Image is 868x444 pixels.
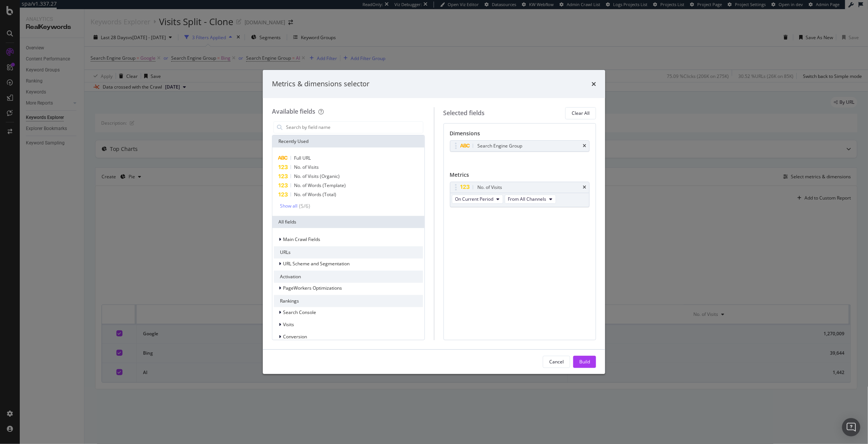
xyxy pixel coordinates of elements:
[283,260,350,267] span: URL Scheme and Segmentation
[283,321,294,328] span: Visits
[272,107,315,116] div: Available fields
[573,356,596,368] button: Build
[272,79,369,89] div: Metrics & dimensions selector
[455,196,494,202] span: On Current Period
[478,184,502,191] div: No. of Visits
[572,110,590,116] div: Clear All
[297,202,310,210] div: ( 5 / 6 )
[842,418,860,436] div: Open Intercom Messenger
[285,122,423,133] input: Search by field name
[583,185,586,190] div: times
[452,195,503,204] button: On Current Period
[283,236,320,243] span: Main Crawl Fields
[272,216,424,228] div: All fields
[283,333,307,340] span: Conversion
[272,135,424,147] div: Recently Used
[583,144,586,148] div: times
[450,171,590,182] div: Metrics
[283,285,342,291] span: PageWorkers Optimizations
[294,182,346,189] span: No. of Words (Template)
[294,173,340,179] span: No. of Visits (Organic)
[294,164,319,170] span: No. of Visits
[478,142,523,150] div: Search Engine Group
[274,295,423,307] div: Rankings
[280,203,297,209] div: Show all
[263,70,605,374] div: modal
[294,191,336,198] span: No. of Words (Total)
[294,155,311,161] span: Full URL
[508,196,547,202] span: From All Channels
[450,182,590,207] div: No. of VisitstimesOn Current PeriodFrom All Channels
[543,356,570,368] button: Cancel
[505,195,556,204] button: From All Channels
[274,246,423,258] div: URLs
[565,107,596,119] button: Clear All
[579,358,590,365] div: Build
[444,109,485,117] div: Selected fields
[283,309,316,316] span: Search Console
[274,271,423,283] div: Activation
[450,130,590,140] div: Dimensions
[549,358,564,365] div: Cancel
[591,79,596,89] div: times
[450,140,590,152] div: Search Engine Grouptimes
